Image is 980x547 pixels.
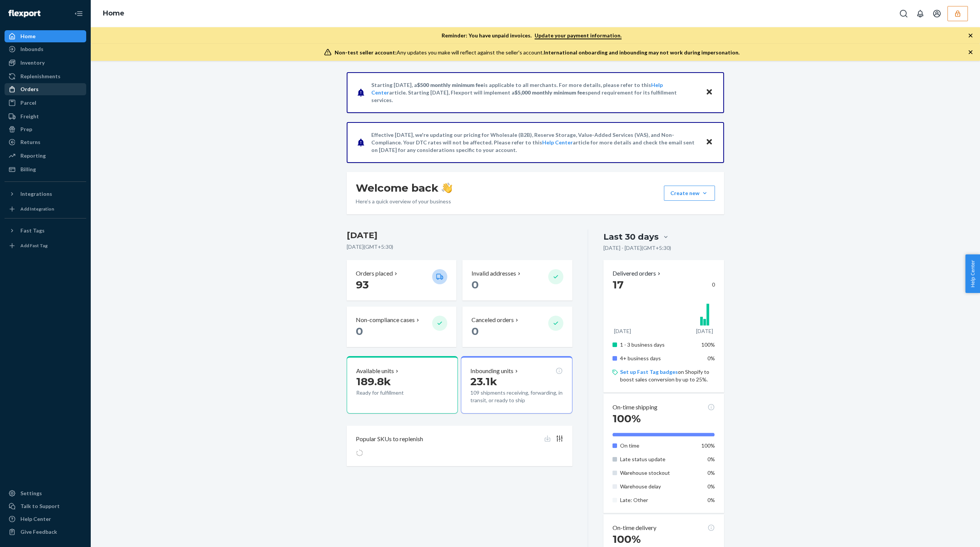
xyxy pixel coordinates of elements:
[20,515,51,523] div: Help Center
[620,341,695,349] p: 1 - 3 business days
[704,87,714,98] button: Close
[620,355,695,362] p: 4+ business days
[20,33,36,40] div: Home
[620,469,695,477] p: Warehouse stockout
[5,513,86,525] a: Help Center
[5,97,86,109] a: Parcel
[20,126,32,133] div: Prep
[603,244,671,252] p: [DATE] - [DATE] ( GMT+5:30 )
[701,341,715,348] span: 100%
[347,260,456,301] button: Orders placed 93
[707,456,715,462] span: 0%
[5,163,86,175] a: Billing
[707,497,715,503] span: 0%
[5,57,86,69] a: Inventory
[620,496,695,504] p: Late: Other
[612,403,657,412] p: On-time shipping
[103,9,124,17] a: Home
[20,99,36,107] div: Parcel
[620,369,678,375] a: Set up Fast Tag badges
[603,231,659,243] div: Last 30 days
[8,10,40,17] img: Flexport logo
[5,526,86,538] button: Give Feedback
[612,524,656,532] p: On-time delivery
[612,278,715,291] div: 0
[535,32,622,39] a: Update your payment information.
[5,70,86,82] a: Replenishments
[371,81,698,104] p: Starting [DATE], a is applicable to all merchants. For more details, please refer to this article...
[356,316,415,324] p: Non-compliance cases
[462,307,572,347] button: Canceled orders 0
[5,487,86,499] a: Settings
[20,227,45,234] div: Fast Tags
[347,243,572,251] p: [DATE] ( GMT+5:30 )
[335,49,397,56] span: Non-test seller account:
[913,6,928,21] button: Open notifications
[470,375,497,388] span: 23.1k
[5,83,86,95] a: Orders
[515,89,585,96] span: $5,000 monthly minimum fee
[620,368,715,383] p: on Shopify to boost sales conversion by up to 25%.
[5,30,86,42] a: Home
[542,139,573,146] a: Help Center
[620,483,695,490] p: Warehouse delay
[356,269,393,278] p: Orders placed
[347,229,572,242] h3: [DATE]
[620,456,695,463] p: Late status update
[71,6,86,21] button: Close Navigation
[471,325,479,338] span: 0
[612,412,641,425] span: 100%
[461,356,572,414] button: Inbounding units23.1k109 shipments receiving, forwarding, in transit, or ready to ship
[5,203,86,215] a: Add Integration
[20,490,42,497] div: Settings
[5,225,86,237] button: Fast Tags
[356,278,369,291] span: 93
[5,150,86,162] a: Reporting
[612,269,662,278] button: Delivered orders
[20,166,36,173] div: Billing
[612,533,641,545] span: 100%
[471,278,479,291] span: 0
[20,138,40,146] div: Returns
[20,45,43,53] div: Inbounds
[347,356,458,414] button: Available units189.8kReady for fulfillment
[704,137,714,148] button: Close
[356,389,426,397] p: Ready for fulfillment
[356,325,363,338] span: 0
[442,183,452,193] img: hand-wave emoji
[620,442,695,449] p: On time
[470,367,513,375] p: Inbounding units
[20,73,60,80] div: Replenishments
[5,240,86,252] a: Add Fast Tag
[696,327,713,335] p: [DATE]
[612,278,623,291] span: 17
[356,375,391,388] span: 189.8k
[356,367,394,375] p: Available units
[5,500,86,512] a: Talk to Support
[707,355,715,361] span: 0%
[471,269,516,278] p: Invalid addresses
[544,49,740,56] span: International onboarding and inbounding may not work during impersonation.
[965,254,980,293] button: Help Center
[20,528,57,536] div: Give Feedback
[442,32,622,39] p: Reminder: You have unpaid invoices.
[664,186,715,201] button: Create new
[5,136,86,148] a: Returns
[5,43,86,55] a: Inbounds
[371,131,698,154] p: Effective [DATE], we're updating our pricing for Wholesale (B2B), Reserve Storage, Value-Added Se...
[5,123,86,135] a: Prep
[471,316,514,324] p: Canceled orders
[347,307,456,347] button: Non-compliance cases 0
[707,470,715,476] span: 0%
[462,260,572,301] button: Invalid addresses 0
[896,6,911,21] button: Open Search Box
[356,198,452,205] p: Here’s a quick overview of your business
[20,85,39,93] div: Orders
[356,181,452,195] h1: Welcome back
[707,483,715,490] span: 0%
[701,442,715,449] span: 100%
[20,502,60,510] div: Talk to Support
[20,242,48,249] div: Add Fast Tag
